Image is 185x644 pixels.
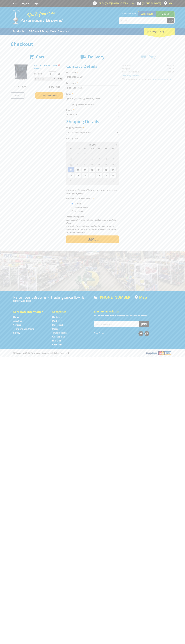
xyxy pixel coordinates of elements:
div: Stay Connected [94,330,149,336]
span: 6 [89,156,95,161]
span: 25 [75,173,81,178]
span: 6 [110,178,117,184]
div: [PHONE_NUMBER] [94,295,132,299]
span: 18 [75,167,81,173]
span: 4 [96,178,102,184]
a: Print [11,92,24,99]
span: 8:00am - 5:00pm [112,2,128,5]
label: Myself [74,201,82,206]
span: 9 [110,156,117,161]
span: Set your store [119,11,138,16]
h3: Paramount Browns' - Trading since [DATE] [13,295,91,299]
span: $159.00 [54,77,62,81]
span: 5 [82,156,88,161]
span: 27 [89,173,95,178]
a: Go to the Contact page [13,323,21,326]
label: A Courier [74,209,85,214]
span: 19 [82,167,88,173]
span: 13 [89,162,95,167]
p: [STREET_ADDRESS] [13,299,91,303]
button: Join [139,321,149,327]
span: 3 [68,156,74,161]
a: Go to the Skip Bins page [52,339,61,342]
a: Go to the BROWNS Scrap Metal Services page [27,28,71,35]
span: 17 [68,167,74,173]
p: $159.00 [34,72,48,75]
button: Go [167,18,174,23]
span: 2 [110,151,117,156]
span: 31 [68,178,74,184]
input: Please enter your telephone number. [66,112,119,117]
h2: Shipping Details [66,119,119,124]
span: Tu [82,147,88,150]
div: ® Copyright 2025 Paramount Browns'. All Rights Reserved. [11,351,175,356]
span: 16 [110,162,117,167]
span: 7 [96,156,102,161]
label: Sign up for the newsletter [70,103,95,106]
a: Go to the Terms and Conditions page [13,327,34,330]
span: 27 [68,151,74,156]
p: Keep up to date with the latest news and special offers. [94,314,172,317]
span: 14 [96,162,102,167]
span: Su [68,147,74,150]
div: Cart [144,28,175,35]
span: 24 [68,173,74,178]
p: Item total: [34,77,63,81]
a: Log in [33,2,39,5]
label: Last name [66,81,119,85]
span: OPEN [DATE] [99,2,128,5]
input: Please enter your email address. [66,96,119,101]
em: Paramount Browns will contact you when your order is ready for pickup [66,189,117,195]
a: Keep Shopping [35,92,63,99]
a: DRILL BIT SET 9PC - 3MT METRIC [34,64,57,70]
span: $159.00 [49,85,60,89]
h5: Join our Newsletter [94,310,172,313]
span: 1 [103,151,109,156]
a: Go to the About Us page [13,319,22,322]
h2: Contact Details [66,64,119,69]
img: DRILL BIT SET 9PC - 3MT METRIC [13,64,29,80]
span: 29 [103,173,109,178]
label: Someone Else [74,205,89,210]
label: Pick Up Date [66,137,119,140]
a: Go to the Wheelie Bins page [52,335,65,338]
span: 30 [110,173,117,178]
a: Mount [PERSON_NAME] [156,11,175,21]
button: Next Confirm order [66,235,119,243]
span: 1 [75,178,81,184]
a: Remove from cart [58,64,60,67]
span: Fr [103,147,109,150]
span: Next [89,237,96,240]
a: Go to the registration page [22,2,30,5]
img: PayPal, Mastercard, Visa accepted [145,351,172,356]
label: Shipping Method [66,126,119,129]
a: Go to the Privacy page [13,331,20,334]
a: Go to the Gift Cards page [52,343,62,346]
input: Please enter your last name. [66,85,119,90]
label: Email [66,92,119,95]
input: Your email address [94,321,139,327]
a: Go to the Timber Supplies page [52,331,67,334]
span: 4 [75,156,81,161]
label: First name [66,71,119,74]
span: 8 [103,156,109,161]
label: Phone [66,108,119,111]
input: Please select who will pick up the order. [72,210,73,212]
span: 3 [89,178,95,184]
span: 29 [82,151,88,156]
input: Please enter your first name. [66,75,119,79]
h1: Checkout [11,41,175,47]
a: Gepps Cross [138,11,156,16]
input: Please select who will pick up the order. [72,203,73,204]
span: 21 [96,167,102,173]
span: 12 [82,162,88,167]
span: 20 [89,167,95,173]
span: 22 [103,167,109,173]
label: Who will pick up the order? [66,197,119,200]
a: Go to the Hardware page [52,316,62,318]
span: 10 [68,162,74,167]
span: (1 item) [155,30,164,33]
a: Go to the Contact page [11,2,18,5]
h5: Categories [52,310,86,314]
a: Go to the Storage page [52,327,60,330]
